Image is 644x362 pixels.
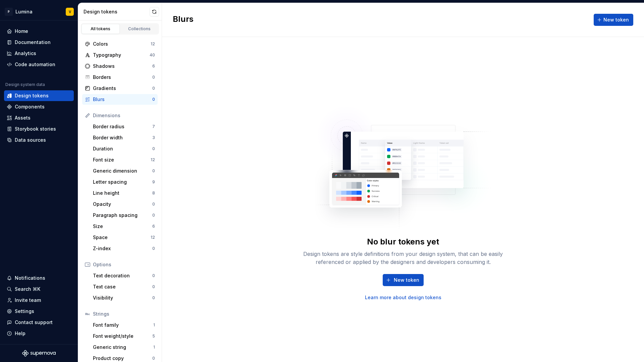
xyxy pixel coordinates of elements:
div: Font size [93,156,151,163]
div: Border radius [93,123,152,130]
a: Letter spacing9 [90,177,158,187]
div: 12 [151,41,155,47]
div: Size [93,223,152,230]
div: Dimensions [93,112,155,119]
button: New token [594,14,633,26]
div: Colors [93,41,151,47]
div: Product copy [93,355,152,362]
div: 0 [152,201,155,207]
button: Help [4,328,74,339]
div: 12 [151,235,155,240]
div: 8 [152,190,155,196]
div: Home [15,28,28,35]
div: Code automation [15,61,55,68]
a: Home [4,26,74,37]
a: Data sources [4,135,74,145]
a: Settings [4,306,74,317]
div: Letter spacing [93,179,152,185]
a: Design tokens [4,90,74,101]
div: Generic dimension [93,168,152,174]
a: Opacity0 [90,199,158,210]
a: Components [4,101,74,112]
a: Analytics [4,48,74,59]
a: Paragraph spacing0 [90,210,158,221]
a: Text decoration0 [90,270,158,281]
div: Visibility [93,295,152,301]
a: Font weight/style5 [90,331,158,342]
div: Font family [93,322,153,328]
div: Lumina [15,8,33,15]
div: 1 [153,322,155,328]
button: New token [383,274,424,286]
div: 0 [152,146,155,151]
div: Text case [93,283,152,290]
a: Generic string1 [90,342,158,353]
div: Generic string [93,344,153,351]
a: Assets [4,112,74,123]
div: All tokens [84,26,117,32]
div: Design system data [5,82,45,87]
div: Shadows [93,63,152,70]
div: Z-index [93,245,152,252]
div: Storybook stories [15,126,56,132]
svg: Supernova Logo [22,350,56,357]
div: Components [15,103,45,110]
div: 9 [152,179,155,185]
a: Border radius7 [90,121,158,132]
div: 0 [152,75,155,80]
div: Contact support [15,319,53,326]
div: 5 [152,333,155,339]
div: 0 [152,168,155,174]
span: New token [394,277,419,283]
span: New token [603,16,629,23]
div: Line height [93,190,152,196]
div: Opacity [93,201,152,208]
div: P [5,8,13,16]
div: 0 [152,86,155,91]
a: Storybook stories [4,124,74,134]
div: 0 [152,213,155,218]
button: PLuminaV [1,4,76,19]
div: 3 [152,135,155,140]
div: Collections [123,26,156,32]
a: Size6 [90,221,158,232]
a: Colors12 [82,39,158,49]
div: Documentation [15,39,51,46]
div: Typography [93,52,150,58]
div: Settings [15,308,34,315]
div: 6 [152,224,155,229]
div: Space [93,234,151,241]
div: Duration [93,145,152,152]
button: Notifications [4,273,74,283]
div: 6 [152,63,155,69]
div: 12 [151,157,155,163]
div: 0 [152,284,155,289]
a: Code automation [4,59,74,70]
div: V [69,9,71,14]
a: Duration0 [90,143,158,154]
a: Z-index0 [90,243,158,254]
a: Space12 [90,232,158,243]
div: 40 [150,52,155,58]
div: Borders [93,74,152,81]
a: Typography40 [82,50,158,60]
button: Contact support [4,317,74,328]
a: Generic dimension0 [90,166,158,176]
div: Text decoration [93,272,152,279]
div: 0 [152,295,155,301]
a: Font family1 [90,320,158,330]
div: Assets [15,115,31,121]
div: 0 [152,97,155,102]
div: No blur tokens yet [367,236,439,247]
div: Font weight/style [93,333,152,340]
div: Invite team [15,297,41,304]
div: 0 [152,356,155,361]
div: Border width [93,134,152,141]
div: Design tokens are style definitions from your design system, that can be easily referenced or app... [296,250,511,266]
div: Design tokens [15,92,49,99]
a: Borders0 [82,72,158,83]
button: Search ⌘K [4,284,74,295]
div: Strings [93,311,155,317]
a: Learn more about design tokens [365,294,441,301]
div: Search ⌘K [15,286,40,292]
